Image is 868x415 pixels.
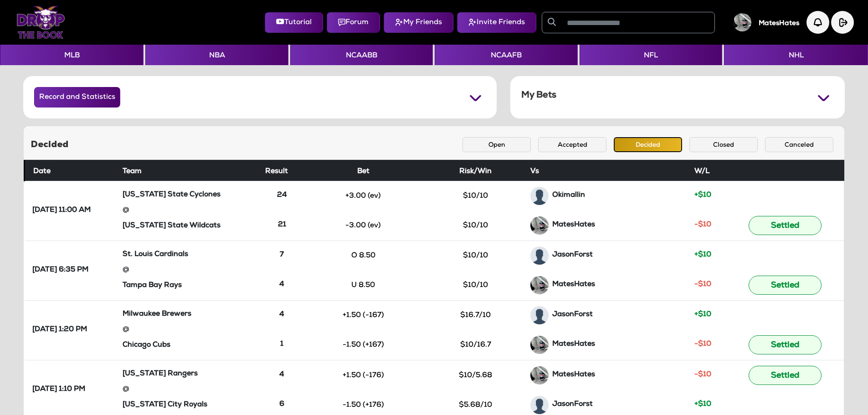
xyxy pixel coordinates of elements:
[329,277,397,293] button: U 8.50
[280,251,284,259] strong: 7
[530,396,549,414] img: avatar-default.png
[123,202,258,220] div: @
[530,216,549,235] img: hIZp8s1qT+F9nasn0Gojk4AAAAAElFTkSuQmCC
[123,322,258,339] div: @
[32,325,87,335] strong: [DATE] 1:20 PM
[521,90,556,101] h5: My Bets
[749,216,822,235] button: Settled
[580,45,722,65] button: NFL
[442,368,510,383] button: $10/5.68
[278,221,286,229] strong: 21
[279,281,284,288] strong: 4
[442,277,510,293] button: $10/10
[552,371,595,379] strong: MatesHates
[759,20,799,28] h5: MatesHates
[123,191,221,199] strong: [US_STATE] State Cyclones
[123,342,170,349] strong: Chicago Cubs
[733,13,751,31] img: User
[123,401,207,409] strong: [US_STATE] City Royals
[749,335,822,354] button: Settled
[552,281,595,288] strong: MatesHates
[530,276,549,294] img: hIZp8s1qT+F9nasn0Gojk4AAAAAElFTkSuQmCC
[442,248,510,263] button: $10/10
[25,160,119,181] th: Date
[442,188,510,204] button: $10/10
[279,371,284,379] strong: 4
[691,160,730,181] th: W/L
[32,385,85,395] strong: [DATE] 1:10 PM
[123,262,258,279] div: @
[123,251,188,258] strong: St. Louis Cardinals
[329,397,397,413] button: -1.50 (+176)
[527,160,691,181] th: Vs
[329,188,397,204] button: +3.00 (ev)
[32,206,91,216] strong: [DATE] 11:00 AM
[290,45,433,65] button: NCAABB
[552,311,593,318] strong: JasonForst
[806,11,829,34] img: Notification
[462,137,531,152] button: Open
[119,160,262,181] th: Team
[694,371,711,379] strong: -$10
[694,251,711,259] strong: +$10
[538,137,606,152] button: Accepted
[694,192,711,199] strong: +$10
[530,306,549,324] img: avatar-default.png
[123,282,182,289] strong: Tampa Bay Rays
[694,311,711,318] strong: +$10
[530,336,549,354] img: hIZp8s1qT+F9nasn0Gojk4AAAAAElFTkSuQmCC
[457,12,536,33] button: Invite Friends
[530,366,549,384] img: hIZp8s1qT+F9nasn0Gojk4AAAAAElFTkSuQmCC
[123,311,191,318] strong: Milwaukee Brewers
[279,311,284,318] strong: 4
[279,401,284,408] strong: 6
[277,192,287,199] strong: 24
[435,45,577,65] button: NCAAFB
[614,137,682,152] button: Decided
[694,401,711,408] strong: +$10
[302,160,424,181] th: Bet
[16,6,65,39] img: Logo
[329,218,397,233] button: -3.00 (ev)
[280,341,283,348] strong: 1
[123,381,258,399] div: @
[329,248,397,263] button: O 8.50
[552,221,595,229] strong: MatesHates
[552,401,593,408] strong: JasonForst
[694,281,711,288] strong: -$10
[424,160,527,181] th: Risk/Win
[765,137,833,152] button: Canceled
[32,266,88,276] strong: [DATE] 6:35 PM
[329,337,397,353] button: -1.50 (+167)
[31,139,68,150] h5: Decided
[442,218,510,233] button: $10/10
[329,368,397,383] button: +1.50 (-176)
[262,160,302,181] th: Result
[265,12,323,33] button: Tutorial
[749,276,822,295] button: Settled
[327,12,380,33] button: Forum
[552,251,593,259] strong: JasonForst
[552,341,595,348] strong: MatesHates
[689,137,758,152] button: Closed
[694,221,711,229] strong: -$10
[123,222,221,230] strong: [US_STATE] State Wildcats
[749,366,822,385] button: Settled
[442,397,510,413] button: $5.68/10
[329,307,397,323] button: +1.50 (-167)
[123,370,198,378] strong: [US_STATE] Rangers
[442,337,510,353] button: $10/16.7
[724,45,868,65] button: NHL
[145,45,288,65] button: NBA
[530,187,549,205] img: avatar-default.png
[530,246,549,265] img: avatar-default.png
[34,87,120,108] button: Record and Statistics
[552,192,585,199] strong: Okimallin
[442,307,510,323] button: $16.7/10
[694,341,711,348] strong: -$10
[384,12,453,33] button: My Friends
